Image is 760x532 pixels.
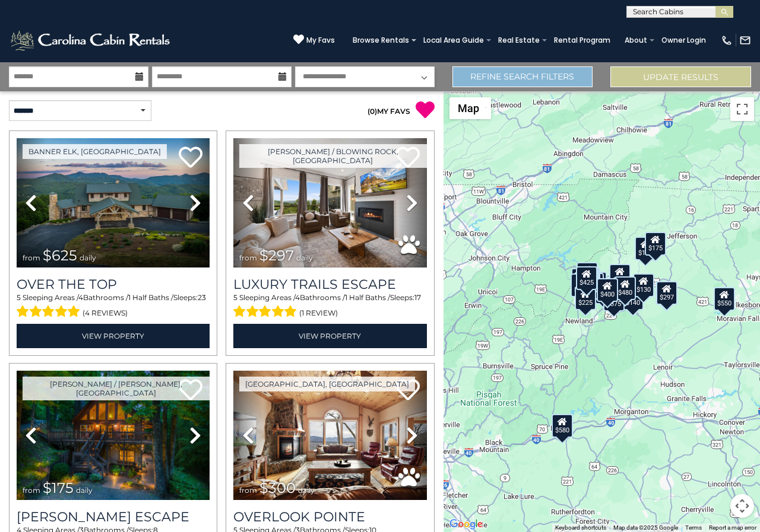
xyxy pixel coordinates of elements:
[233,324,426,348] a: View Property
[83,305,128,321] span: (4 reviews)
[17,324,210,348] a: View Property
[597,278,619,301] div: $400
[17,371,210,500] img: thumbnail_168627805.jpeg
[128,293,173,302] span: 1 Half Baths /
[9,28,173,52] img: White-1-2.png
[633,273,654,297] div: $130
[552,413,574,437] div: $580
[492,32,546,49] a: Real Estate
[610,66,751,87] button: Update Results
[233,276,426,292] a: Luxury Trails Escape
[233,138,426,267] img: thumbnail_168695581.jpeg
[80,253,96,262] span: daily
[239,253,257,262] span: from
[23,144,167,159] a: Banner Elk, [GEOGRAPHIC_DATA]
[709,524,756,531] a: Report a map error
[43,479,74,496] span: $175
[458,102,479,114] span: Map
[714,286,735,310] div: $550
[396,378,420,403] a: Add to favorites
[233,293,237,302] span: 5
[17,293,21,302] span: 5
[78,293,83,302] span: 4
[576,266,597,289] div: $425
[299,305,338,321] span: (1 review)
[414,293,421,302] span: 17
[730,494,754,518] button: Map camera controls
[43,247,77,264] span: $625
[452,66,593,87] a: Refine Search Filters
[619,32,653,49] a: About
[555,524,606,532] button: Keyboard shortcuts
[655,32,712,49] a: Owner Login
[615,276,636,300] div: $480
[17,509,210,525] a: [PERSON_NAME] Escape
[368,107,410,116] a: (0)MY FAVS
[298,486,315,495] span: daily
[345,293,390,302] span: 1 Half Baths /
[604,287,625,311] div: $375
[657,281,678,305] div: $297
[739,34,751,46] img: mail-regular-white.png
[239,377,415,391] a: [GEOGRAPHIC_DATA], [GEOGRAPHIC_DATA]
[571,273,593,297] div: $230
[368,107,377,116] span: ( )
[239,144,426,168] a: [PERSON_NAME] / Blowing Rock, [GEOGRAPHIC_DATA]
[296,253,313,262] span: daily
[293,34,335,46] a: My Favs
[17,292,210,321] div: Sleeping Areas / Bathrooms / Sleeps:
[548,32,616,49] a: Rental Program
[449,97,491,119] button: Change map style
[179,145,202,171] a: Add to favorites
[730,97,754,121] button: Toggle fullscreen view
[347,32,415,49] a: Browse Rentals
[306,35,335,46] span: My Favs
[609,264,631,288] div: $349
[622,286,644,310] div: $140
[233,292,426,321] div: Sleeping Areas / Bathrooms / Sleeps:
[76,486,93,495] span: daily
[417,32,490,49] a: Local Area Guide
[23,486,40,495] span: from
[685,524,702,531] a: Terms
[198,293,206,302] span: 23
[233,371,426,500] img: thumbnail_163477009.jpeg
[575,286,597,310] div: $225
[721,34,733,46] img: phone-regular-white.png
[259,247,294,264] span: $297
[17,138,210,267] img: thumbnail_167153549.jpeg
[446,517,486,532] img: Google
[23,253,40,262] span: from
[295,293,300,302] span: 4
[613,524,678,531] span: Map data ©2025 Google
[17,276,210,292] a: Over The Top
[446,517,486,532] a: Open this area in Google Maps (opens a new window)
[635,237,656,260] div: $175
[239,486,257,495] span: from
[17,509,210,525] h3: Todd Escape
[23,377,210,400] a: [PERSON_NAME] / [PERSON_NAME], [GEOGRAPHIC_DATA]
[645,231,666,255] div: $175
[577,262,598,285] div: $125
[370,107,375,116] span: 0
[259,479,296,496] span: $300
[233,509,426,525] a: Overlook Pointe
